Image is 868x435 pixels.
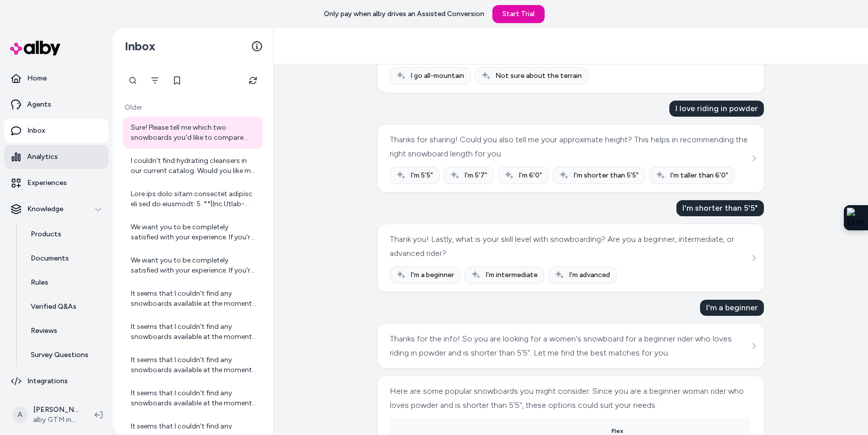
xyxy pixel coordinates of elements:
[123,183,263,215] a: Lore ips dolo sitam consectet adipisc eli sed do eiusmodt: 5. **[Inc Utlab-etdolore Magnaaliq](en...
[518,170,542,181] span: I'm 6'0"
[748,152,760,164] button: See more
[21,222,109,246] a: Products
[847,208,865,228] img: Extension Icon
[4,66,109,91] a: Home
[131,388,257,408] div: It seems that I couldn't find any snowboards available at the moment. However, I can help you wit...
[700,300,764,316] div: I'm a beginner
[27,152,58,162] p: Analytics
[27,204,63,214] p: Knowledge
[131,189,257,209] div: Lore ips dolo sitam consectet adipisc eli sed do eiusmodt: 5. **[Inc Utlab-etdolore Magnaaliq](en...
[6,399,86,431] button: A[PERSON_NAME]alby GTM internal
[569,270,610,280] span: I'm advanced
[485,270,538,280] span: I'm intermediate
[27,178,67,188] p: Experiences
[33,405,78,415] p: [PERSON_NAME]
[4,119,109,143] a: Inbox
[123,150,263,182] a: I couldn't find hydrating cleansers in our current catalog. Would you like me to help you find ot...
[31,229,61,239] p: Products
[131,322,257,342] div: It seems that I couldn't find any snowboards available at the moment. However, I can help you wit...
[410,270,454,280] span: I'm a beginner
[390,232,749,260] div: Thank you! Lastly, what is your skill level with snowboarding? Are you a beginner, intermediate, ...
[4,369,109,393] a: Integrations
[21,246,109,271] a: Documents
[27,126,45,136] p: Inbox
[21,295,109,319] a: Verified Q&As
[123,316,263,348] a: It seems that I couldn't find any snowboards available at the moment. However, I can help you wit...
[410,71,464,81] span: I go all-mountain
[492,5,545,23] a: Start Trial
[31,326,57,336] p: Reviews
[390,133,749,161] div: Thanks for sharing! Could you also tell me your approximate height? This helps in recommending th...
[125,39,155,54] h2: Inbox
[676,200,764,216] div: I'm shorter than 5'5"
[131,355,257,375] div: It seems that I couldn't find any snowboards available at the moment. However, I can help you wit...
[464,170,487,181] span: I'm 5'7"
[131,289,257,309] div: It seems that I couldn't find any snowboards available at the moment. If you have specific prefer...
[12,407,28,423] span: A
[390,384,749,412] div: Here are some popular snowboards you might consider. Since you are a beginner woman rider who lov...
[573,170,639,181] span: I'm shorter than 5'5"
[495,71,582,81] span: Not sure about the terrain
[145,70,165,91] button: Filter
[324,9,484,19] p: Only pay when alby drives an Assisted Conversion
[31,253,69,264] p: Documents
[27,100,51,110] p: Agents
[131,222,257,242] div: We want you to be completely satisfied with your experience. If you're not happy with your purcha...
[410,170,433,181] span: I'm 5'5"
[31,278,48,288] p: Rules
[131,156,257,176] div: I couldn't find hydrating cleansers in our current catalog. Would you like me to help you find ot...
[123,349,263,381] a: It seems that I couldn't find any snowboards available at the moment. However, I can help you wit...
[31,302,76,312] p: Verified Q&As
[27,73,47,83] p: Home
[670,170,728,181] span: I'm taller than 6'0"
[33,415,78,425] span: alby GTM internal
[123,117,263,149] a: Sure! Please tell me which two snowboards you'd like to compare from the list I provided, or if y...
[390,332,749,360] div: Thanks for the info! So you are looking for a women's snowboard for a beginner rider who loves ri...
[243,70,263,91] button: Refresh
[123,249,263,282] a: We want you to be completely satisfied with your experience. If you're not happy with your purcha...
[31,350,89,360] p: Survey Questions
[21,343,109,367] a: Survey Questions
[4,145,109,169] a: Analytics
[123,216,263,248] a: We want you to be completely satisfied with your experience. If you're not happy with your purcha...
[10,41,60,55] img: alby Logo
[27,376,68,386] p: Integrations
[131,123,257,143] div: Sure! Please tell me which two snowboards you'd like to compare from the list I provided, or if y...
[4,93,109,117] a: Agents
[748,340,760,352] button: See more
[21,319,109,343] a: Reviews
[4,171,109,195] a: Experiences
[131,255,257,276] div: We want you to be completely satisfied with your experience. If you're not happy with your purcha...
[123,382,263,414] a: It seems that I couldn't find any snowboards available at the moment. However, I can help you wit...
[123,283,263,315] a: It seems that I couldn't find any snowboards available at the moment. If you have specific prefer...
[4,197,109,221] button: Knowledge
[21,271,109,295] a: Rules
[123,103,263,113] p: Older
[669,101,764,117] div: I love riding in powder
[748,252,760,264] button: See more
